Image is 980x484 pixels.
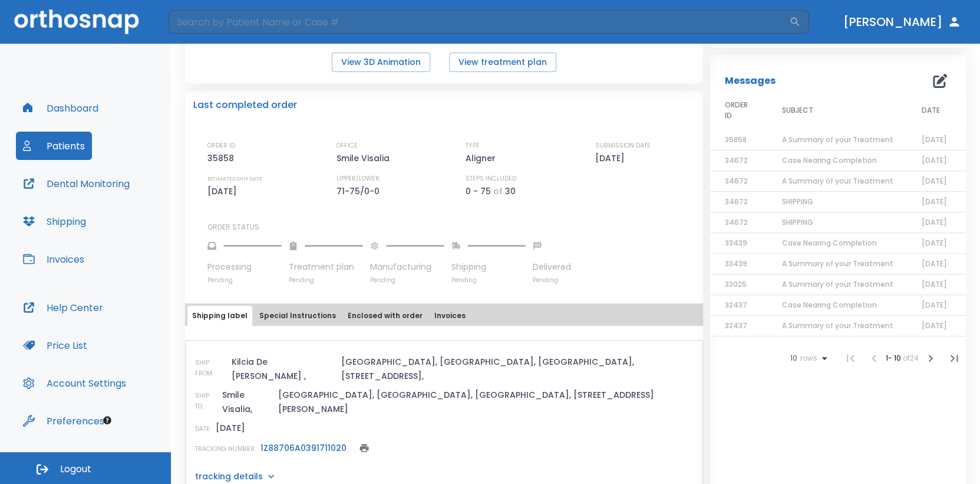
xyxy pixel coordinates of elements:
p: Smile Visalia [336,151,394,165]
p: 35858 [207,151,238,165]
p: Aligner [466,151,500,165]
span: Case Nearing Completion [782,155,877,165]
span: 32437 [724,300,747,310]
span: 33439 [724,238,747,248]
span: 34672 [724,197,747,207]
span: ORDER ID [724,100,753,121]
button: Account Settings [16,369,133,397]
a: Dental Monitoring [16,169,137,198]
input: Search by Patient Name or Case # [169,10,789,34]
span: 34672 [724,217,747,227]
button: Preferences [16,407,111,435]
span: [DATE] [922,155,947,165]
p: of [493,184,503,198]
span: SHIPPING [782,217,813,227]
p: STEPS INCLUDED [466,174,516,184]
p: [DATE] [595,151,628,165]
p: ORDER STATUS [207,222,695,233]
span: 33439 [724,259,747,269]
button: View 3D Animation [332,53,430,72]
p: Last completed order [193,98,297,112]
p: ESTIMATED SHIP DATE [207,174,262,184]
span: [DATE] [922,176,947,186]
button: Special Instructions [255,306,341,326]
button: print [356,440,372,456]
div: tabs [187,306,701,326]
button: Help Center [16,293,110,322]
p: Pending [207,276,282,284]
button: Shipping [16,207,93,236]
p: tracking details [195,470,263,482]
p: TRACKING NUMBER: [195,444,256,454]
p: 71-75/0-0 [336,184,384,198]
p: 0 - 75 [466,184,491,198]
span: 35858 [724,135,746,145]
p: SHIP FROM: [195,358,227,379]
p: OFFICE [336,140,358,151]
div: Tooltip anchor [102,415,113,426]
button: Enclosed with order [343,306,427,326]
p: [DATE] [207,184,241,198]
p: Smile Visalia, [222,388,273,416]
a: 1Z88706A0391711020 [260,442,347,454]
p: Shipping [451,261,526,273]
span: DATE [922,105,940,116]
span: A Summary of your Treatment [782,259,893,269]
button: Invoices [430,306,470,326]
button: Patients [16,132,92,160]
p: Pending [289,276,363,284]
span: [DATE] [922,197,947,207]
button: Dashboard [16,94,105,122]
span: [DATE] [922,135,947,145]
p: DATE: [195,424,211,434]
p: ORDER ID [207,140,235,151]
span: A Summary of your Treatment [782,176,893,186]
button: Invoices [16,245,91,273]
p: Delivered [533,261,571,273]
p: Pending [533,276,571,284]
p: [GEOGRAPHIC_DATA], [GEOGRAPHIC_DATA], [GEOGRAPHIC_DATA], [STREET_ADDRESS], [341,355,693,383]
span: A Summary of your Treatment [782,279,893,289]
span: Logout [60,463,91,476]
button: [PERSON_NAME] [839,11,966,32]
p: Messages [724,74,775,88]
span: A Summary of your Treatment [782,135,893,145]
p: [GEOGRAPHIC_DATA], [GEOGRAPHIC_DATA], [GEOGRAPHIC_DATA], [STREET_ADDRESS][PERSON_NAME] [278,388,694,416]
span: 33025 [724,279,746,289]
p: Manufacturing [370,261,444,273]
p: UPPER/LOWER [336,174,380,184]
span: 34672 [724,176,747,186]
span: [DATE] [922,259,947,269]
span: [DATE] [922,300,947,310]
button: Price List [16,331,94,359]
p: [DATE] [216,421,245,435]
span: 34672 [724,155,747,165]
button: View treatment plan [449,53,556,72]
span: rows [797,354,817,362]
span: 1 - 10 [886,353,903,363]
span: [DATE] [922,217,947,227]
span: SHIPPING [782,197,813,207]
span: [DATE] [922,321,947,331]
p: 30 [505,184,516,198]
p: Treatment plan [289,261,363,273]
p: Kilcia De [PERSON_NAME] , [232,355,336,383]
img: Orthosnap [14,9,139,34]
span: [DATE] [922,279,947,289]
p: Processing [207,261,282,273]
p: SHIP TO: [195,391,217,412]
span: A Summary of your Treatment [782,321,893,331]
span: Case Nearing Completion [782,238,877,248]
button: Shipping label [187,306,252,326]
p: Pending [451,276,526,284]
p: TYPE [466,140,480,151]
span: Case Nearing Completion [782,300,877,310]
span: 10 [790,354,797,362]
